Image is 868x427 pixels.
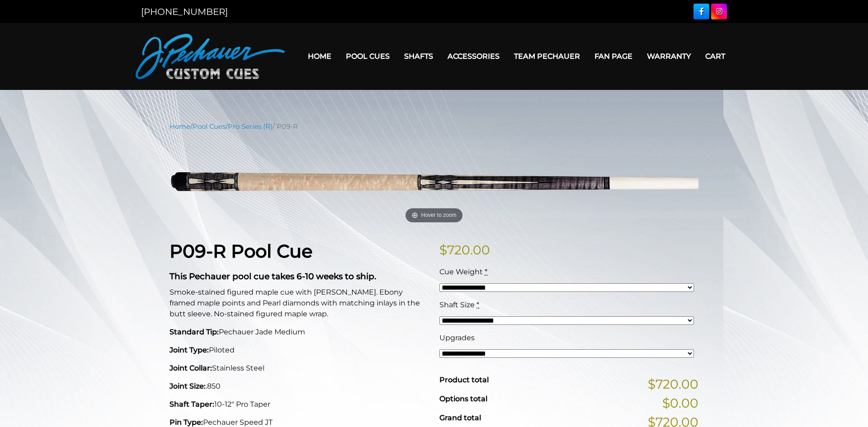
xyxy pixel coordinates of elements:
[339,45,397,68] a: Pool Cues
[193,122,226,131] a: Pool Cues
[439,333,475,342] span: Upgrades
[439,242,447,258] span: $
[698,45,732,68] a: Cart
[170,138,698,226] img: P09-R.png
[640,45,698,68] a: Warranty
[301,45,339,68] a: Home
[170,122,190,131] a: Home
[439,267,483,276] span: Cue Weight
[136,34,285,79] img: Pechauer Custom Cues
[439,375,489,384] span: Product total
[397,45,440,68] a: Shafts
[485,267,487,276] abbr: required
[141,6,228,17] a: [PHONE_NUMBER]
[170,271,376,282] strong: This Pechauer pool cue takes 6-10 weeks to ship.
[170,399,429,410] p: 10-12" Pro Taper
[507,45,587,68] a: Team Pechauer
[170,138,698,226] a: Hover to zoom
[170,122,698,131] nav: Breadcrumb
[170,381,429,392] p: .850
[587,45,640,68] a: Fan Page
[439,394,487,403] span: Options total
[170,400,214,408] strong: Shaft Taper:
[439,413,481,422] span: Grand total
[170,240,312,262] strong: P09-R Pool Cue
[439,300,475,309] span: Shaft Size
[476,300,479,309] abbr: required
[662,394,698,413] span: $0.00
[170,287,429,319] p: Smoke-stained figured maple cue with [PERSON_NAME]. Ebony framed maple points and Pearl diamonds ...
[170,418,203,427] strong: Pin Type:
[648,375,698,394] span: $720.00
[170,328,219,336] strong: Standard Tip:
[170,363,429,374] p: Stainless Steel
[228,122,273,131] a: Pro Series (R)
[170,382,206,390] strong: Joint Size:
[170,364,212,372] strong: Joint Collar:
[439,242,490,258] bdi: 720.00
[170,345,429,356] p: Piloted
[440,45,507,68] a: Accessories
[170,327,429,338] p: Pechauer Jade Medium
[170,346,209,354] strong: Joint Type:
